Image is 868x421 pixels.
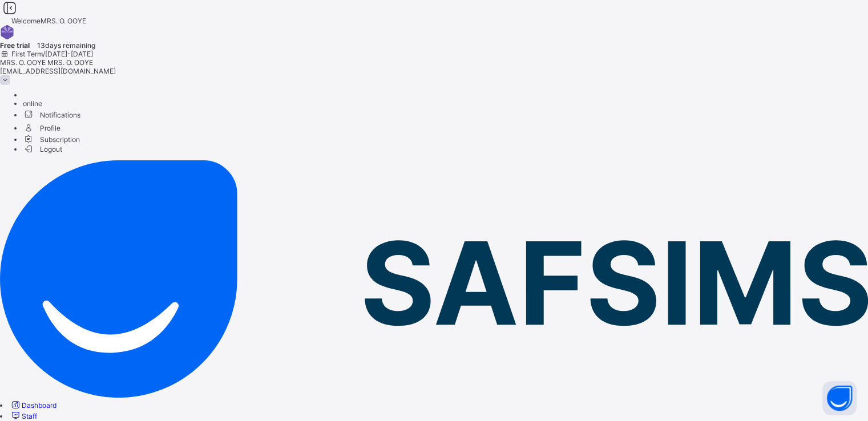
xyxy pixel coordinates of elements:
span: Dashboard [22,401,56,410]
a: Staff [10,412,37,420]
span: Profile [23,121,868,134]
button: Open asap [822,381,857,415]
span: Staff [22,412,37,420]
li: dropdown-list-item-null-2 [23,99,868,108]
li: dropdown-list-item-null-6 [23,134,868,144]
span: Welcome MRS. O. OOYE [11,17,86,25]
span: Subscription [23,135,80,144]
span: online [23,99,42,108]
li: dropdown-list-item-text-4 [23,121,868,134]
li: dropdown-list-item-text-3 [23,108,868,121]
span: Logout [23,143,62,155]
a: Dashboard [10,401,56,410]
span: Notifications [23,108,868,121]
li: dropdown-list-item-buttom-7 [23,144,868,153]
li: dropdown-list-item-null-0 [23,91,868,99]
span: 13 days remaining [37,41,95,50]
